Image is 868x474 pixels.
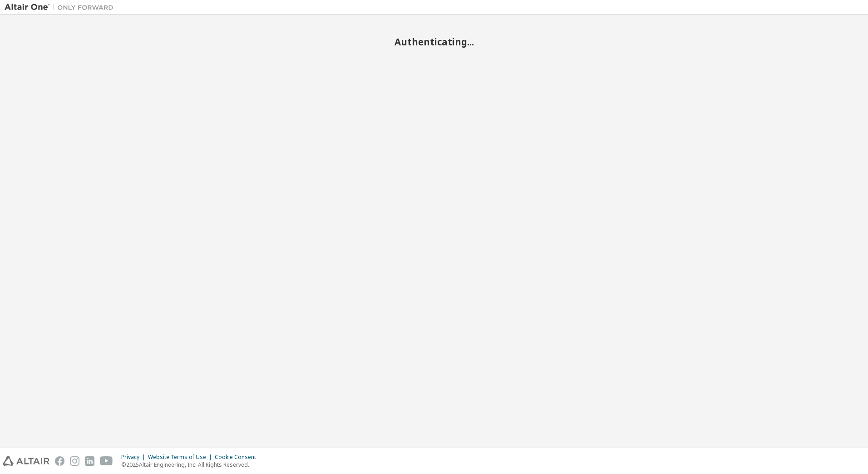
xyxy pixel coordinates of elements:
div: Privacy [121,454,148,461]
img: altair_logo.svg [3,456,49,466]
img: facebook.svg [55,456,64,466]
img: Altair One [5,3,118,12]
img: linkedin.svg [85,456,94,466]
img: instagram.svg [70,456,79,466]
img: youtube.svg [100,456,113,466]
div: Cookie Consent [215,454,261,461]
p: © 2025 Altair Engineering, Inc. All Rights Reserved. [121,461,261,469]
h2: Authenticating... [5,36,863,48]
div: Website Terms of Use [148,454,215,461]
